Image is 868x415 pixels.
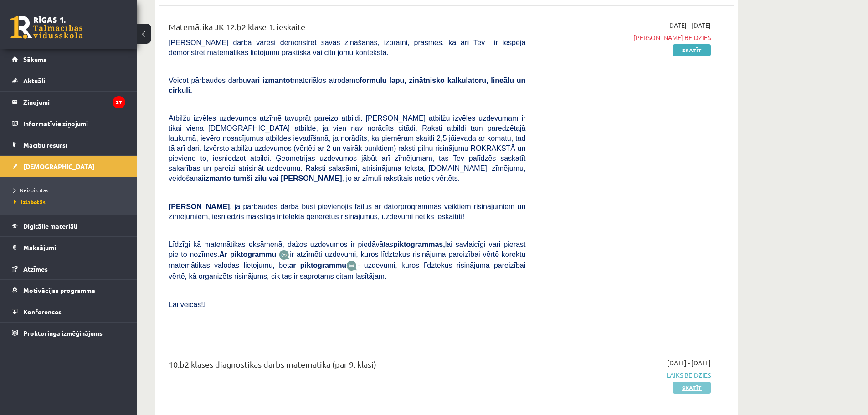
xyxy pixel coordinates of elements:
span: , ja pārbaudes darbā būsi pievienojis failus ar datorprogrammās veiktiem risinājumiem un zīmējumi... [169,203,525,220]
span: [PERSON_NAME] darbā varēsi demonstrēt savas zināšanas, izpratni, prasmes, kā arī Tev ir iespēja d... [169,39,525,56]
span: Lai veicās! [169,301,203,308]
span: Sākums [23,55,46,63]
span: Veicot pārbaudes darbu materiālos atrodamo [169,77,525,94]
img: wKvN42sLe3LLwAAAABJRU5ErkJggg== [346,261,357,271]
img: JfuEzvunn4EvwAAAAASUVORK5CYII= [279,250,290,260]
span: Aktuāli [23,77,45,85]
div: 10.b2 klases diagnostikas darbs matemātikā (par 9. klasi) [169,358,525,375]
a: Mācību resursi [12,134,125,155]
a: Informatīvie ziņojumi [12,113,125,134]
span: ir atzīmēti uzdevumi, kuros līdztekus risinājuma pareizībai vērtē korektu matemātikas valodas lie... [169,251,525,269]
span: Atbilžu izvēles uzdevumos atzīmē tavuprāt pareizo atbildi. [PERSON_NAME] atbilžu izvēles uzdevuma... [169,114,525,182]
a: Aktuāli [12,70,125,91]
a: Skatīt [673,44,711,56]
span: Izlabotās [14,198,46,205]
a: Izlabotās [14,198,128,206]
span: Konferences [23,307,62,316]
a: Skatīt [673,382,711,394]
b: tumši zilu vai [PERSON_NAME] [233,174,342,182]
div: Matemātika JK 12.b2 klase 1. ieskaite [169,20,525,37]
a: [DEMOGRAPHIC_DATA] [12,156,125,177]
legend: Ziņojumi [23,92,125,113]
span: Digitālie materiāli [23,222,77,230]
a: Maksājumi [12,237,125,258]
span: J [203,301,206,308]
a: Konferences [12,301,125,322]
span: Neizpildītās [14,186,48,194]
a: Neizpildītās [14,186,128,194]
a: Ziņojumi27 [12,92,125,113]
legend: Maksājumi [23,237,125,258]
span: [PERSON_NAME] [169,203,230,210]
span: [PERSON_NAME] beidzies [539,33,711,42]
span: Proktoringa izmēģinājums [23,329,103,337]
b: izmanto [204,174,231,182]
a: Rīgas 1. Tālmācības vidusskola [10,16,83,39]
a: Digitālie materiāli [12,215,125,236]
span: Motivācijas programma [23,286,95,294]
span: Mācību resursi [23,141,67,149]
b: Ar piktogrammu [219,251,276,258]
i: 27 [113,96,125,108]
legend: Informatīvie ziņojumi [23,113,125,134]
span: [DATE] - [DATE] [667,20,711,30]
b: ar piktogrammu [289,261,346,269]
b: vari izmantot [247,77,293,84]
a: Sākums [12,49,125,70]
span: [DEMOGRAPHIC_DATA] [23,162,95,170]
span: Atzīmes [23,265,48,273]
span: Līdzīgi kā matemātikas eksāmenā, dažos uzdevumos ir piedāvātas lai savlaicīgi vari pierast pie to... [169,241,525,258]
a: Motivācijas programma [12,280,125,301]
b: piktogrammas, [393,241,445,248]
b: formulu lapu, zinātnisko kalkulatoru, lineālu un cirkuli. [169,77,525,94]
span: Laiks beidzies [539,370,711,380]
span: [DATE] - [DATE] [667,358,711,368]
a: Proktoringa izmēģinājums [12,323,125,343]
a: Atzīmes [12,258,125,279]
